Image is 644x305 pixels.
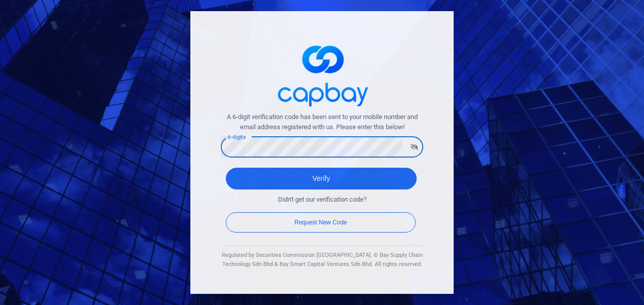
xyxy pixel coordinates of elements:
[278,195,367,205] span: Didn't get our verification code?
[271,36,373,112] img: logo
[226,212,416,233] button: Request New Code
[221,112,423,133] span: A 6-digit verification code has been sent to your mobile number and email address registered with...
[221,251,423,269] div: Regulated by Securities Commission [GEOGRAPHIC_DATA]. © Bay Supply Chain Technology Sdn Bhd & Bay...
[226,168,417,189] button: Verify
[228,133,246,141] label: 6-digits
